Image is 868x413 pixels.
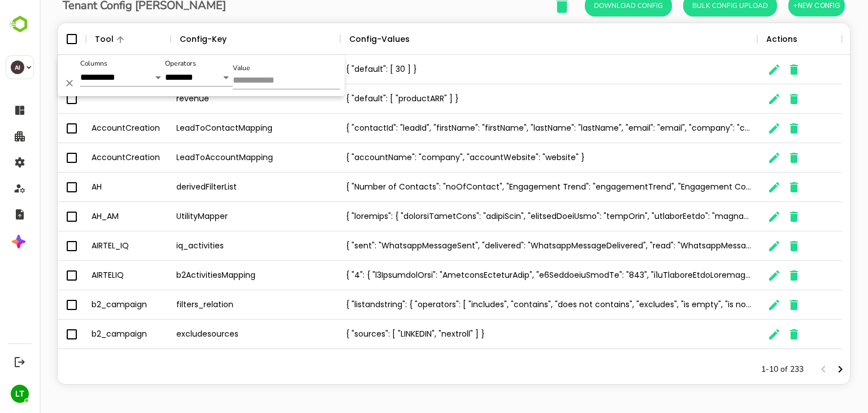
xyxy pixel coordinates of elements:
div: LeadToAccountMapping [131,143,301,173]
button: Delete [23,76,37,91]
div: Config-Key [140,23,187,55]
button: Sort [187,33,201,46]
button: Sort [74,33,88,46]
div: b2_campaign [46,320,131,349]
div: AccountCreation [46,143,131,173]
div: derivedFilterList [131,173,301,202]
div: excludesources [131,320,301,349]
div: Tool [55,23,74,55]
div: Actions [727,23,758,55]
label: Value [193,65,211,72]
div: filters_relation [131,290,301,320]
div: LT [11,385,29,403]
div: AIRTEL_IQ [46,231,131,261]
div: b2ActivitiesMapping [131,261,301,290]
div: AH [46,173,131,202]
img: BambooboxLogoMark.f1c84d78b4c51b1a7b5f700c9845e183.svg [6,14,34,35]
div: { "4": { "l3IpsumdolOrsi": "AmetconsEcteturAdip", "e6SeddoeiuSmodTe": "843", "i1uTlaboreEtdoLorem... [301,261,718,290]
div: AH_AM [46,202,131,231]
div: { "default": [ "productARR" ] } [301,84,718,114]
div: { "listandstring": { "operators": [ "includes", "contains", "does not contains", "excludes", "is ... [301,290,718,320]
div: AI [11,61,24,74]
div: The User Data [18,23,811,385]
div: AIRTELIQ [46,261,131,290]
div: UtilityMapper [131,202,301,231]
div: Config-Values [310,23,370,55]
button: Next page [792,361,809,378]
div: { "Number of Contacts": "noOfContact", "Engagement Trend": "engagementTrend", "Engagement Compari... [301,173,718,202]
div: iq_activities [131,231,301,261]
div: { "loremips": { "dolorsiTametCons": "adipiScin", "elitsedDoeiUsmo": "tempOrin", "utlaborEetdo": "... [301,202,718,231]
label: Columns [41,61,68,67]
div: { "contactId": "leadId", "firstName": "firstName", "lastName": "lastName", "email": "email", "com... [301,114,718,143]
div: { "sources": [ "LINKEDIN", "nextroll" ] } [301,320,718,349]
div: { "accountName": "company", "accountWebsite": "website" } [301,143,718,173]
div: { "default": [ 30 ] } [301,55,718,84]
label: Operators [125,61,157,67]
div: revenue [131,84,301,114]
button: Sort [370,33,384,46]
div: LeadToContactMapping [131,114,301,143]
div: { "sent": "WhatsappMessageSent", "delivered": "WhatsappMessageDelivered", "read": "WhatsappMessag... [301,231,718,261]
p: 1-10 of 233 [722,364,764,375]
button: Logout [12,354,27,369]
div: AccountCreation [46,114,131,143]
div: b2_campaign [46,290,131,320]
